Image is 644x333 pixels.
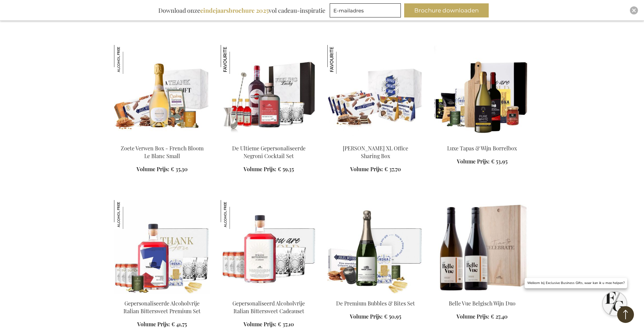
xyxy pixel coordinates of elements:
[221,200,250,229] img: Gepersonaliseerd Alcoholvrije Italian Bittersweet Cadeauset
[221,45,250,74] img: De Ultieme Gepersonaliseerde Negroni Cocktail Set
[137,321,170,328] span: Volume Prijs:
[137,165,187,173] a: Volume Prijs: € 35,30
[632,8,636,12] img: Close
[232,145,306,159] a: De Ultieme Gepersonaliseerde Negroni Cocktail Set
[121,145,204,159] a: Zoete Verwen Box - French Bloom Le Blanc Small
[137,165,169,173] span: Volume Prijs:
[155,3,328,17] div: Download onze vol cadeau-inspiratie
[278,165,294,173] span: € 59,35
[232,300,305,315] a: Gepersonaliseerd Alcoholvrije Italian Bittersweet Cadeauset
[447,145,517,152] a: Luxe Tapas & Wijn Borrelbox
[457,313,507,321] a: Volume Prijs: € 27,40
[244,165,276,173] span: Volume Prijs:
[457,313,489,320] span: Volume Prijs:
[114,200,143,229] img: Gepersonaliseerde Alcoholvrije Italian Bittersweet Premium Set
[327,45,356,74] img: Jules Destrooper XL Office Sharing Box
[404,3,489,17] button: Brochure downloaden
[330,3,401,17] input: E-mailadres
[200,6,269,14] b: eindejaarsbrochure 2025
[457,158,490,165] span: Volume Prijs:
[137,321,187,328] a: Volume Prijs: € 41,75
[114,136,210,143] a: Sweet Treats Box - French Bloom Le Blanc Small Zoete Verwen Box - French Bloom Le Blanc Small
[171,165,187,173] span: € 35,30
[221,291,317,298] a: Personalised Non-Alcoholic Italian Bittersweet Gift Gepersonaliseerd Alcoholvrije Italian Bitters...
[221,45,317,139] img: The Ultimate Personalized Negroni Cocktail Set
[630,6,638,14] div: Close
[171,321,187,328] span: € 41,75
[123,300,201,315] a: Gepersonaliseerde Alcoholvrije Italian Bittersweet Premium Set
[434,45,530,139] img: Luxury Tapas & Wine Apéro Box
[327,45,423,139] img: Jules Destrooper XL Office Sharing Box
[114,291,210,298] a: Personalised Non-Alcoholic Italian Bittersweet Premium Set Gepersonaliseerde Alcoholvrije Italian...
[491,158,507,165] span: € 53,95
[244,321,294,328] a: Volume Prijs: € 37,10
[434,136,530,143] a: Luxury Tapas & Wine Apéro Box
[244,165,294,173] a: Volume Prijs: € 59,35
[244,321,276,328] span: Volume Prijs:
[221,136,317,143] a: The Ultimate Personalized Negroni Cocktail Set De Ultieme Gepersonaliseerde Negroni Cocktail Set
[114,45,210,139] img: Sweet Treats Box - French Bloom Le Blanc Small
[114,45,143,74] img: Zoete Verwen Box - French Bloom Le Blanc Small
[491,313,507,320] span: € 27,40
[457,158,507,165] a: Volume Prijs: € 53,95
[434,291,530,298] a: Belle Vue Belgisch Wijn Duo
[327,291,423,298] a: The Premium Bubbles & Bites Set
[221,200,317,294] img: Personalised Non-Alcoholic Italian Bittersweet Gift
[336,300,415,307] a: De Premium Bubbles & Bites Set
[350,313,383,320] span: Volume Prijs:
[434,200,530,294] img: Belle Vue Belgisch Wijn Duo
[449,300,516,307] a: Belle Vue Belgisch Wijn Duo
[278,321,294,328] span: € 37,10
[330,3,403,19] form: marketing offers and promotions
[327,200,423,294] img: The Premium Bubbles & Bites Set
[350,313,401,321] a: Volume Prijs: € 50,95
[384,313,401,320] span: € 50,95
[114,200,210,294] img: Personalised Non-Alcoholic Italian Bittersweet Premium Set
